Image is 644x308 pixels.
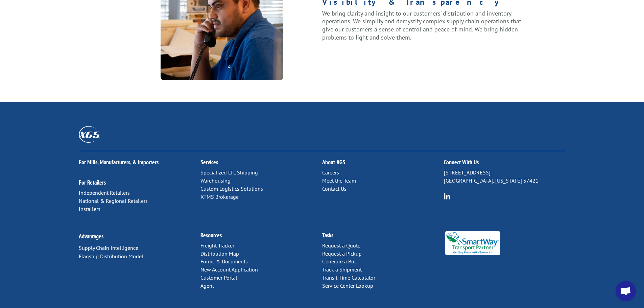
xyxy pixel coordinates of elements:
a: Customer Portal [200,274,237,281]
a: Track a Shipment [322,266,362,273]
a: Custom Logistics Solutions [200,185,263,192]
a: Transit Time Calculator [322,274,375,281]
a: For Mills, Manufacturers, & Importers [79,158,159,166]
a: Specialized LTL Shipping [200,169,258,176]
a: Freight Tracker [200,242,234,249]
a: About XGS [322,158,345,166]
a: Resources [200,231,222,239]
a: Meet the Team [322,177,356,184]
p: [STREET_ADDRESS] [GEOGRAPHIC_DATA], [US_STATE] 37421 [444,169,566,185]
a: Supply Chain Intelligence [79,244,138,251]
a: New Account Application [200,266,258,273]
img: XGS_Logos_ALL_2024_All_White [79,126,100,143]
div: Open chat [616,281,636,301]
a: Advantages [79,232,103,240]
a: Services [200,158,218,166]
a: Request a Pickup [322,250,362,257]
a: Distribution Map [200,250,239,257]
a: Flagship Distribution Model [79,253,143,260]
h2: Tasks [322,232,444,242]
a: Request a Quote [322,242,360,249]
a: Careers [322,169,339,176]
a: Installers [79,206,100,212]
a: Independent Retailers [79,189,130,196]
h2: Connect With Us [444,159,566,169]
a: XTMS Brokerage [200,193,239,200]
a: National & Regional Retailers [79,197,148,204]
a: Service Center Lookup [322,282,373,289]
a: Agent [200,282,214,289]
a: Contact Us [322,185,347,192]
a: Warehousing [200,177,231,184]
p: We bring clarity and insight to our customers’ distribution and inventory operations. We simplify... [322,9,523,42]
a: Generate a BoL [322,258,357,265]
a: Forms & Documents [200,258,248,265]
a: For Retailers [79,179,106,186]
img: Smartway_Logo [444,231,502,255]
img: group-6 [444,193,450,199]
